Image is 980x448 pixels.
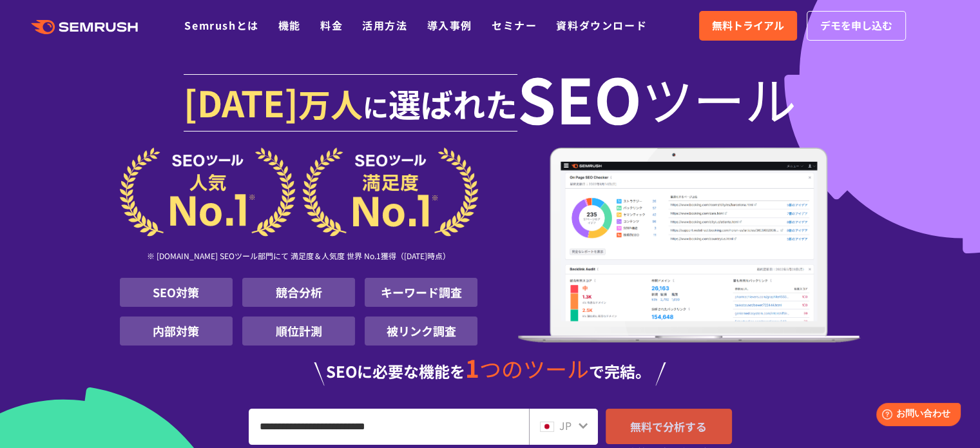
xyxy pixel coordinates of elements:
[120,278,233,307] li: SEO対策
[278,17,301,33] a: 機能
[120,317,233,346] li: 内部対策
[365,278,477,307] li: キーワード調査
[249,409,528,444] input: URL、キーワードを入力してください
[517,72,642,124] span: SEO
[492,17,537,33] a: セミナー
[184,76,298,128] span: [DATE]
[642,72,796,124] span: ツール
[556,17,647,33] a: 資料ダウンロード
[320,17,343,33] a: 料金
[479,353,589,384] span: つのツール
[120,356,861,385] div: SEOに必要な機能を
[865,398,966,434] iframe: Help widget launcher
[559,418,572,433] span: JP
[589,360,651,382] span: で完結。
[606,409,732,444] a: 無料で分析する
[427,17,472,33] a: 導入事例
[362,17,407,33] a: 活用方法
[242,317,355,346] li: 順位計測
[365,317,477,346] li: 被リンク調査
[298,80,363,126] span: 万人
[712,17,784,34] span: 無料トライアル
[807,11,906,41] a: デモを申し込む
[242,278,355,307] li: 競合分析
[184,17,258,33] a: Semrushとは
[820,17,892,34] span: デモを申し込む
[363,88,389,125] span: に
[120,237,478,278] div: ※ [DOMAIN_NAME] SEOツール部門にて 満足度＆人気度 世界 No.1獲得（[DATE]時点）
[465,350,479,385] span: 1
[630,418,707,434] span: 無料で分析する
[699,11,797,41] a: 無料トライアル
[389,80,517,126] span: 選ばれた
